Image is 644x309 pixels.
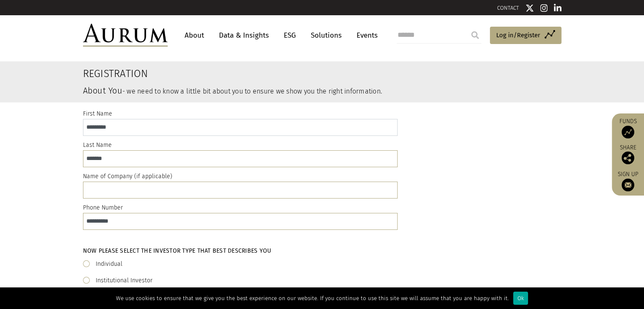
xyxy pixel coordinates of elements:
a: CONTACT [497,5,519,11]
label: Institutional Investor [96,276,152,286]
img: Instagram icon [540,4,548,12]
a: Data & Insights [215,28,273,43]
img: Aurum [83,24,168,47]
h3: About You [83,86,480,95]
img: Sign up to our newsletter [622,179,634,191]
input: Submit [467,27,484,44]
a: Events [352,28,378,43]
label: Name of Company (if applicable) [83,171,172,182]
h2: Registration [83,68,480,80]
label: Last Name [83,140,112,150]
img: Linkedin icon [554,4,561,12]
a: Sign up [616,171,640,191]
img: Access Funds [622,126,634,138]
a: ESG [279,28,300,43]
img: Share this post [622,152,634,164]
a: About [180,28,208,43]
div: Share [616,145,640,164]
h5: Now please select the investor type that best describes you [83,247,561,255]
div: Ok [513,292,528,305]
a: Funds [616,118,640,138]
a: Solutions [307,28,346,43]
a: Log in/Register [490,27,561,44]
small: - we need to know a little bit about you to ensure we show you the right information. [122,87,382,95]
img: Twitter icon [525,4,534,12]
label: Phone Number [83,203,123,213]
label: First Name [83,109,112,119]
label: Individual [96,259,122,269]
span: Log in/Register [496,30,540,40]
